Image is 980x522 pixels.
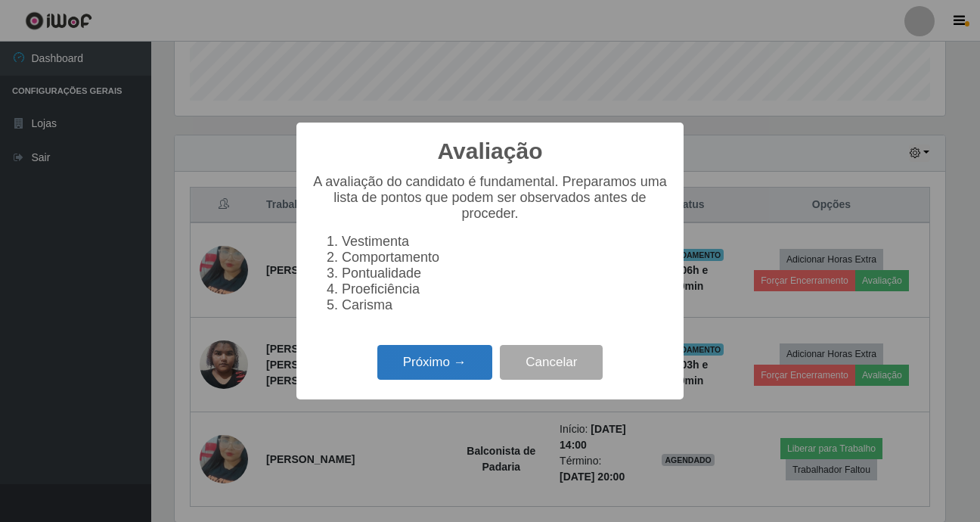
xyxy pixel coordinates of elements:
li: Comportamento [342,250,668,266]
li: Pontualidade [342,266,668,281]
button: Cancelar [500,345,603,381]
button: Próximo → [377,345,492,381]
li: Proeficiência [342,281,668,297]
li: Vestimenta [342,234,668,250]
h2: Avaliação [438,138,543,165]
p: A avaliação do candidato é fundamental. Preparamos uma lista de pontos que podem ser observados a... [312,174,668,222]
li: Carisma [342,297,668,313]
